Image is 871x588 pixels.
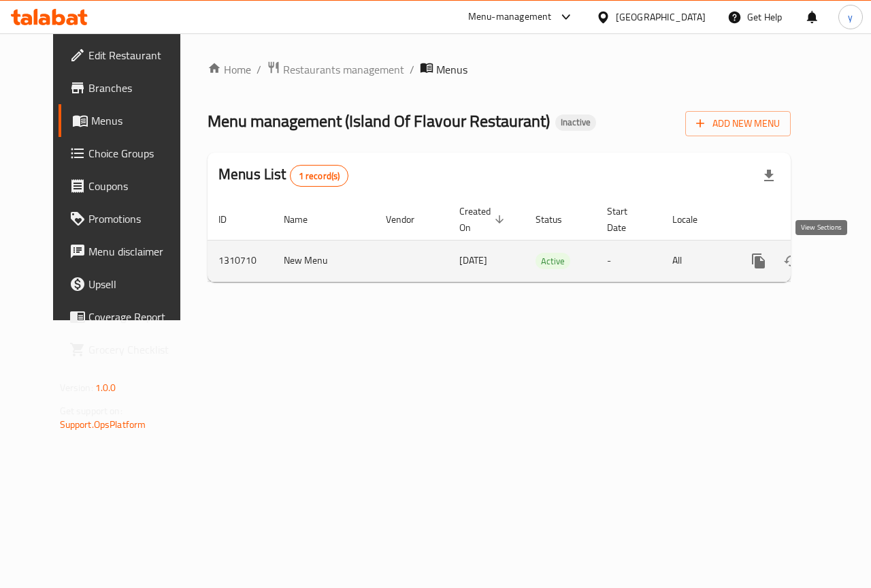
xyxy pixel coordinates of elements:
[88,47,188,63] span: Edit Restaurant
[616,10,706,25] div: [GEOGRAPHIC_DATA]
[284,211,325,228] span: Name
[218,211,244,228] span: ID
[88,145,188,161] span: Choice Groups
[291,170,348,183] span: 1 record(s)
[555,117,596,128] span: Inactive
[742,245,775,277] button: more
[753,159,785,192] div: Export file
[267,61,404,78] a: Restaurants management
[685,111,791,136] button: Add New Menu
[661,240,732,281] td: All
[59,268,199,300] a: Upsell
[208,61,251,78] a: Home
[59,137,199,170] a: Choice Groups
[91,112,188,129] span: Menus
[273,240,375,281] td: New Menu
[60,416,146,433] a: Support.OpsPlatform
[59,104,199,137] a: Menus
[88,80,188,96] span: Branches
[436,61,467,78] span: Menus
[596,240,661,281] td: -
[59,39,199,72] a: Edit Restaurant
[459,251,487,269] span: [DATE]
[775,245,808,277] button: Change Status
[88,309,188,325] span: Coverage Report
[555,114,596,131] div: Inactive
[59,235,199,268] a: Menu disclaimer
[208,106,550,136] span: Menu management ( Island Of Flavour Restaurant )
[88,178,188,194] span: Coupons
[607,203,645,236] span: Start Date
[536,211,580,228] span: Status
[536,253,570,269] div: Active
[386,211,432,228] span: Vendor
[59,202,199,235] a: Promotions
[459,203,508,236] span: Created On
[468,9,552,25] div: Menu-management
[848,10,853,25] span: y
[95,379,116,397] span: 1.0.0
[257,61,261,78] li: /
[88,276,188,292] span: Upsell
[88,341,188,358] span: Grocery Checklist
[290,165,349,187] div: Total records count
[283,61,404,78] span: Restaurants management
[672,211,715,228] span: Locale
[88,243,188,260] span: Menu disclaimer
[60,379,93,397] span: Version:
[59,333,199,366] a: Grocery Checklist
[218,164,348,187] h2: Menus List
[536,253,570,269] span: Active
[696,115,780,132] span: Add New Menu
[59,170,199,202] a: Coupons
[59,300,199,333] a: Coverage Report
[60,402,122,420] span: Get support on:
[59,72,199,104] a: Branches
[88,211,188,227] span: Promotions
[208,240,273,281] td: 1310710
[410,61,414,78] li: /
[208,61,791,78] nav: breadcrumb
